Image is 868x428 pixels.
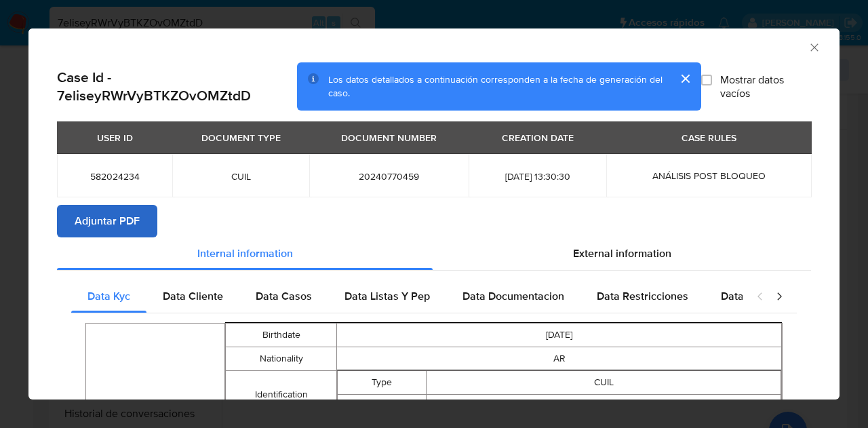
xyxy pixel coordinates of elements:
span: CUIL [189,170,292,182]
div: closure-recommendation-modal [28,28,840,400]
input: Mostrar datos vacíos [701,74,712,85]
td: Nationality [226,347,337,370]
td: Identification [226,370,337,419]
div: CREATION DATE [494,126,582,149]
h2: Case Id - 7eliseyRWrVyBTKZOvOMZtdD [57,69,297,104]
button: cerrar [669,62,701,95]
button: Cerrar ventana [808,41,820,53]
span: Data Casos [256,288,312,304]
span: Data Publicaciones [721,288,814,304]
td: 20240770459 [427,394,781,418]
div: Detailed info [57,237,811,270]
span: Data Kyc [87,288,130,304]
td: CUIL [427,370,781,394]
span: ANÁLISIS POST BLOQUEO [652,169,766,182]
span: 582024234 [73,170,156,182]
span: Adjuntar PDF [75,206,140,236]
span: Data Listas Y Pep [344,288,430,304]
span: Data Cliente [163,288,223,304]
span: 20240770459 [325,170,452,182]
td: Number [338,394,427,418]
span: [DATE] 13:30:30 [485,170,590,182]
td: Type [338,370,427,394]
td: AR [337,347,782,370]
span: Data Restricciones [597,288,688,304]
span: Data Documentacion [462,288,564,304]
span: Los datos detallados a continuación corresponden a la fecha de generación del caso. [328,73,663,100]
span: External information [573,246,671,261]
div: DOCUMENT NUMBER [333,126,445,149]
div: USER ID [89,126,141,149]
td: Birthdate [226,323,337,347]
div: Detailed internal info [71,280,743,313]
td: [DATE] [337,323,782,347]
span: Mostrar datos vacíos [720,73,811,100]
span: Internal information [197,246,293,261]
div: CASE RULES [673,126,745,149]
div: DOCUMENT TYPE [193,126,289,149]
button: Adjuntar PDF [57,205,157,237]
